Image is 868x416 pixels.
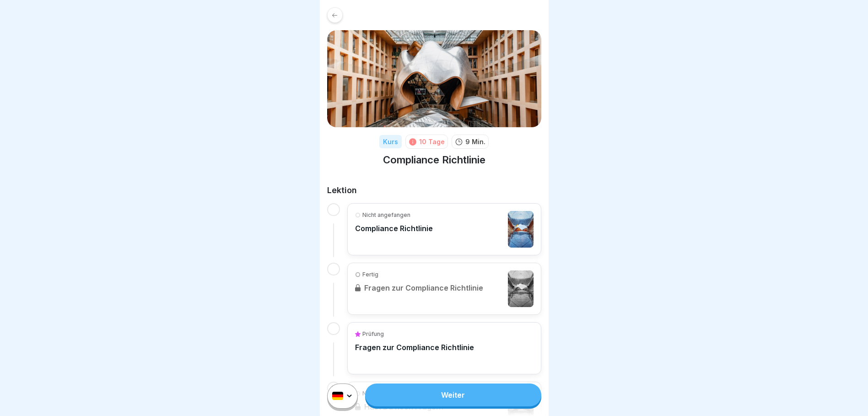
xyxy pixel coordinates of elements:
p: 9 Min. [465,137,485,146]
img: m6azt6by63mj5b74vcaonl5f.png [327,30,541,127]
img: dd56dor9s87fsje5mm4rdlx7.png [508,211,534,248]
p: Fragen zur Compliance Richtlinie [355,343,474,352]
a: Nicht angefangenCompliance Richtlinie [355,211,534,248]
a: PrüfungFragen zur Compliance Richtlinie [355,330,534,367]
h2: Lektion [327,185,541,196]
p: Nicht angefangen [362,211,410,219]
div: Kurs [379,135,402,148]
p: Compliance Richtlinie [355,224,433,233]
div: 10 Tage [419,137,445,146]
h1: Compliance Richtlinie [383,153,485,167]
p: Prüfung [362,330,384,338]
a: Weiter [365,384,541,406]
img: de.svg [332,392,343,400]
